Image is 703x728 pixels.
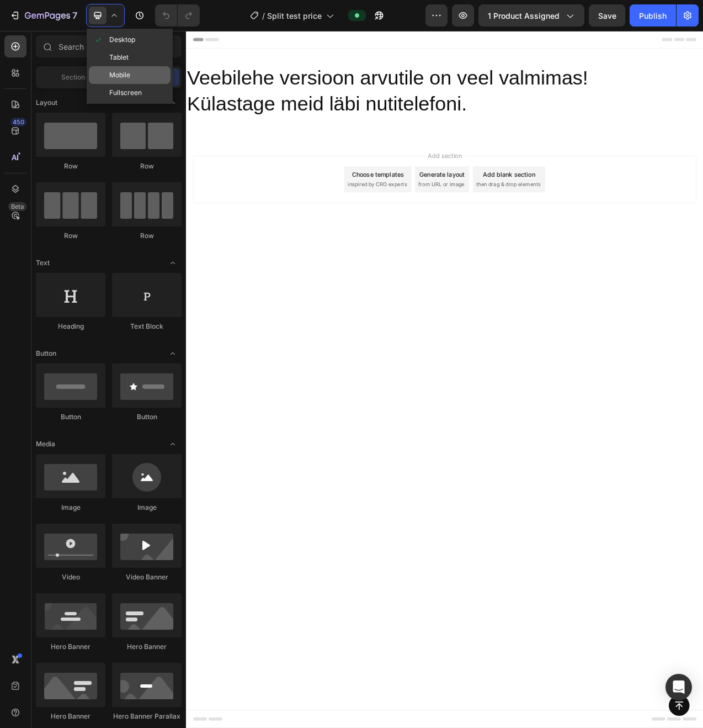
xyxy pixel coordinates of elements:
div: Row [36,231,105,241]
div: Choose templates [212,178,279,189]
span: Section [61,72,85,82]
div: Button [36,412,105,422]
span: inspired by CRO experts [207,192,283,202]
div: Row [112,161,182,171]
div: Hero Banner [36,711,105,721]
p: 7 [72,9,77,22]
iframe: Design area [186,31,703,728]
div: Beta [8,202,26,211]
span: Toggle open [164,94,182,112]
span: Fullscreen [109,87,142,98]
div: 450 [10,118,26,126]
div: Add blank section [380,178,447,189]
div: Row [36,161,105,171]
div: Hero Banner [112,642,182,652]
div: Open Intercom Messenger [665,674,692,700]
div: Text Block [112,321,182,331]
span: Media [36,439,55,449]
div: Video Banner [112,572,182,582]
span: Add section [305,154,358,165]
span: 1 product assigned [488,10,560,22]
div: Undo/Redo [155,4,200,27]
div: Generate layout [299,178,357,189]
span: Toggle open [164,345,182,362]
div: Image [112,503,182,513]
span: Text [36,258,50,268]
div: Image [36,503,105,513]
span: Toggle open [164,254,182,272]
span: Tablet [109,52,129,63]
span: / [262,10,265,22]
span: Mobile [109,70,130,81]
div: Hero Banner Parallax [112,711,182,721]
span: Button [36,349,56,358]
span: Split test price [267,10,322,22]
div: Button [112,412,182,422]
button: Save [589,4,625,27]
button: 1 product assigned [478,4,584,27]
div: Video [36,572,105,582]
div: Publish [639,10,667,22]
span: Toggle open [164,435,182,453]
div: Hero Banner [36,642,105,652]
span: Save [598,11,616,20]
div: Row [112,231,182,241]
span: then drag & drop elements [371,192,454,202]
span: Layout [36,98,57,108]
button: 7 [4,4,82,27]
span: from URL or image [297,192,356,202]
button: Publish [630,4,676,27]
div: Heading [36,321,105,331]
span: Desktop [109,34,135,45]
